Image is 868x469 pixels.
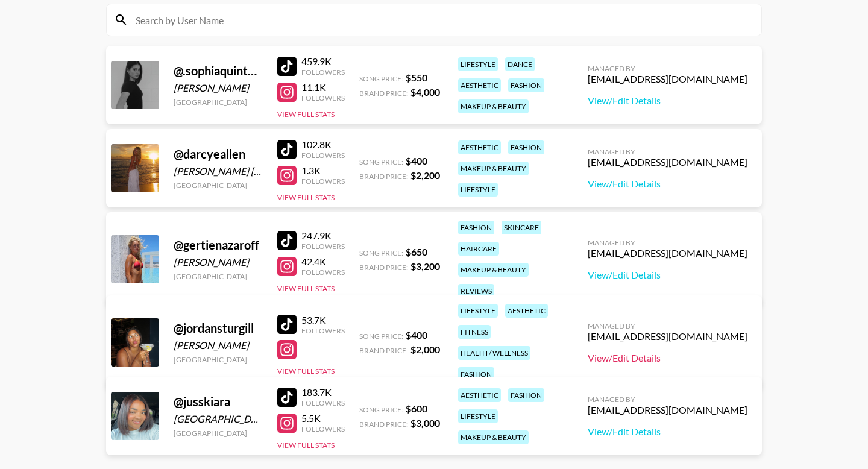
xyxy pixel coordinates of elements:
div: Followers [301,68,345,77]
div: 53.7K [301,314,345,326]
strong: $ 4,000 [410,86,440,98]
div: [EMAIL_ADDRESS][DOMAIN_NAME] [588,330,747,342]
div: @ .sophiaquintero [174,63,263,78]
div: fashion [508,78,544,92]
span: Song Price: [359,157,403,166]
div: lifestyle [458,57,498,71]
div: skincare [502,221,541,234]
div: Followers [301,242,345,251]
div: [EMAIL_ADDRESS][DOMAIN_NAME] [588,156,747,168]
strong: $ 650 [406,246,427,257]
span: Brand Price: [359,89,408,98]
div: Followers [301,177,345,186]
button: View Full Stats [277,441,335,450]
button: View Full Stats [277,367,335,376]
div: 459.9K [301,55,345,68]
div: Managed By [588,321,747,330]
div: reviews [458,284,494,298]
a: View/Edit Details [588,95,747,107]
div: lifestyle [458,183,498,197]
div: fashion [458,367,494,381]
div: aesthetic [458,140,501,154]
div: Followers [301,398,345,408]
div: Managed By [588,395,747,404]
span: Song Price: [359,248,403,257]
div: Followers [301,93,345,102]
div: 102.8K [301,139,345,151]
div: [GEOGRAPHIC_DATA] [174,272,263,281]
div: makeup & beauty [458,263,529,277]
div: health / wellness [458,346,530,360]
div: @ gertienazaroff [174,238,263,253]
div: [GEOGRAPHIC_DATA] [174,429,263,438]
div: [PERSON_NAME] [174,256,263,268]
div: [PERSON_NAME] [PERSON_NAME] [174,165,263,177]
div: Managed By [588,147,747,156]
span: Song Price: [359,405,403,414]
div: makeup & beauty [458,430,529,444]
span: Brand Price: [359,420,408,429]
div: fashion [508,388,544,402]
span: Song Price: [359,332,403,341]
span: Brand Price: [359,172,408,181]
div: Followers [301,424,345,433]
div: aesthetic [458,388,501,402]
div: [GEOGRAPHIC_DATA] [174,98,263,107]
div: fashion [458,221,494,234]
div: Managed By [588,238,747,247]
strong: $ 400 [406,155,427,166]
strong: $ 600 [406,403,427,414]
span: Brand Price: [359,346,408,355]
div: fashion [508,140,544,154]
div: Managed By [588,64,747,73]
div: 5.5K [301,412,345,424]
div: Followers [301,268,345,277]
div: makeup & beauty [458,162,529,175]
div: [EMAIL_ADDRESS][DOMAIN_NAME] [588,73,747,85]
div: lifestyle [458,304,498,318]
div: [GEOGRAPHIC_DATA] [174,181,263,190]
div: 183.7K [301,386,345,398]
div: aesthetic [505,304,548,318]
div: [GEOGRAPHIC_DATA] [174,355,263,364]
div: makeup & beauty [458,99,529,113]
a: View/Edit Details [588,352,747,364]
div: [EMAIL_ADDRESS][DOMAIN_NAME] [588,404,747,416]
div: aesthetic [458,78,501,92]
strong: $ 2,200 [410,169,440,181]
div: [PERSON_NAME] [174,82,263,94]
span: Song Price: [359,74,403,83]
strong: $ 3,200 [410,260,440,272]
span: Brand Price: [359,263,408,272]
div: fitness [458,325,491,339]
div: [PERSON_NAME] [174,339,263,351]
div: @ jordansturgill [174,321,263,336]
input: Search by User Name [128,10,754,30]
button: View Full Stats [277,193,335,202]
div: @ darcyeallen [174,146,263,162]
div: [GEOGRAPHIC_DATA] [174,413,263,425]
div: lifestyle [458,409,498,423]
div: haircare [458,242,499,256]
div: 42.4K [301,256,345,268]
strong: $ 3,000 [410,417,440,429]
div: Followers [301,326,345,335]
div: 11.1K [301,81,345,93]
div: 1.3K [301,165,345,177]
div: dance [505,57,535,71]
div: Followers [301,151,345,160]
strong: $ 2,000 [410,344,440,355]
div: [EMAIL_ADDRESS][DOMAIN_NAME] [588,247,747,259]
div: 247.9K [301,230,345,242]
button: View Full Stats [277,110,335,119]
div: @ jusskiara [174,394,263,409]
strong: $ 400 [406,329,427,341]
a: View/Edit Details [588,269,747,281]
a: View/Edit Details [588,426,747,438]
a: View/Edit Details [588,178,747,190]
button: View Full Stats [277,284,335,293]
strong: $ 550 [406,72,427,83]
